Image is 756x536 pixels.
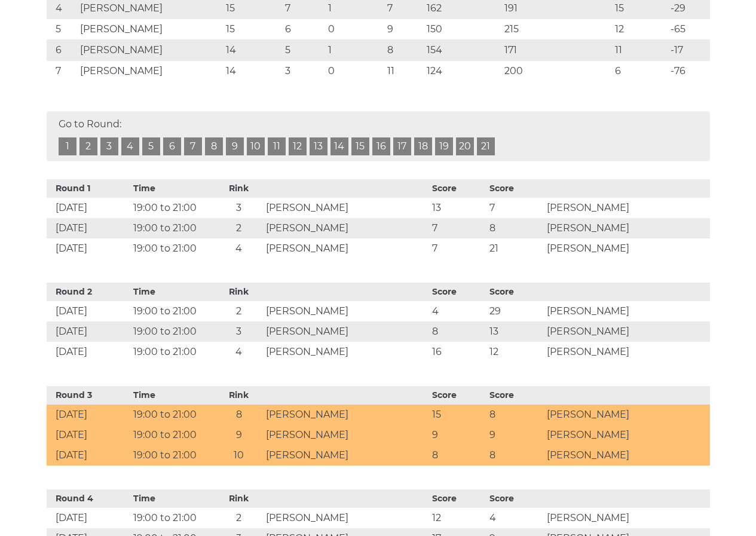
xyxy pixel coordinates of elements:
[282,19,326,40] td: 6
[429,321,486,342] td: 8
[223,40,282,61] td: 14
[424,19,501,40] td: 150
[205,137,223,155] a: 8
[544,508,710,528] td: [PERSON_NAME]
[130,445,215,465] td: 19:00 to 21:00
[544,198,710,218] td: [PERSON_NAME]
[215,425,263,445] td: 9
[130,198,215,218] td: 19:00 to 21:00
[215,301,263,321] td: 2
[429,386,486,405] th: Score
[215,218,263,238] td: 2
[130,508,215,528] td: 19:00 to 21:00
[163,137,181,155] a: 6
[544,425,710,445] td: [PERSON_NAME]
[47,445,131,465] td: [DATE]
[414,137,432,155] a: 18
[372,137,390,155] a: 16
[456,137,474,155] a: 20
[130,238,215,259] td: 19:00 to 21:00
[351,137,369,155] a: 15
[486,321,544,342] td: 13
[544,301,710,321] td: [PERSON_NAME]
[486,386,544,405] th: Score
[47,238,131,259] td: [DATE]
[310,137,328,155] a: 13
[130,386,215,405] th: Time
[477,137,495,155] a: 21
[330,137,348,155] a: 14
[384,61,424,82] td: 11
[429,283,486,301] th: Score
[47,40,77,61] td: 6
[215,508,263,528] td: 2
[612,19,667,40] td: 12
[544,238,710,259] td: [PERSON_NAME]
[215,342,263,362] td: 4
[59,137,76,155] a: 1
[429,445,486,465] td: 8
[47,218,131,238] td: [DATE]
[263,301,429,321] td: [PERSON_NAME]
[121,137,139,155] a: 4
[263,342,429,362] td: [PERSON_NAME]
[486,218,544,238] td: 8
[215,198,263,218] td: 3
[215,321,263,342] td: 3
[282,61,326,82] td: 3
[263,445,429,465] td: [PERSON_NAME]
[501,40,612,61] td: 171
[282,40,326,61] td: 5
[544,405,710,425] td: [PERSON_NAME]
[668,19,710,40] td: -65
[263,405,429,425] td: [PERSON_NAME]
[47,489,131,508] th: Round 4
[486,342,544,362] td: 12
[47,386,131,405] th: Round 3
[486,301,544,321] td: 29
[501,19,612,40] td: 215
[130,321,215,342] td: 19:00 to 21:00
[429,405,486,425] td: 15
[77,19,223,40] td: [PERSON_NAME]
[544,342,710,362] td: [PERSON_NAME]
[77,40,223,61] td: [PERSON_NAME]
[215,405,263,425] td: 8
[544,321,710,342] td: [PERSON_NAME]
[486,445,544,465] td: 8
[435,137,453,155] a: 19
[486,283,544,301] th: Score
[142,137,160,155] a: 5
[325,61,384,82] td: 0
[263,508,429,528] td: [PERSON_NAME]
[79,137,97,155] a: 2
[223,19,282,40] td: 15
[184,137,202,155] a: 7
[268,137,286,155] a: 11
[429,301,486,321] td: 4
[130,342,215,362] td: 19:00 to 21:00
[263,198,429,218] td: [PERSON_NAME]
[668,40,710,61] td: -17
[47,19,77,40] td: 5
[47,198,131,218] td: [DATE]
[263,238,429,259] td: [PERSON_NAME]
[486,425,544,445] td: 9
[429,238,486,259] td: 7
[47,342,131,362] td: [DATE]
[47,321,131,342] td: [DATE]
[486,179,544,198] th: Score
[263,321,429,342] td: [PERSON_NAME]
[384,40,424,61] td: 8
[100,137,118,155] a: 3
[384,19,424,40] td: 9
[130,218,215,238] td: 19:00 to 21:00
[486,238,544,259] td: 21
[263,218,429,238] td: [PERSON_NAME]
[429,508,486,528] td: 12
[429,489,486,508] th: Score
[429,342,486,362] td: 16
[612,61,667,82] td: 6
[215,283,263,301] th: Rink
[130,489,215,508] th: Time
